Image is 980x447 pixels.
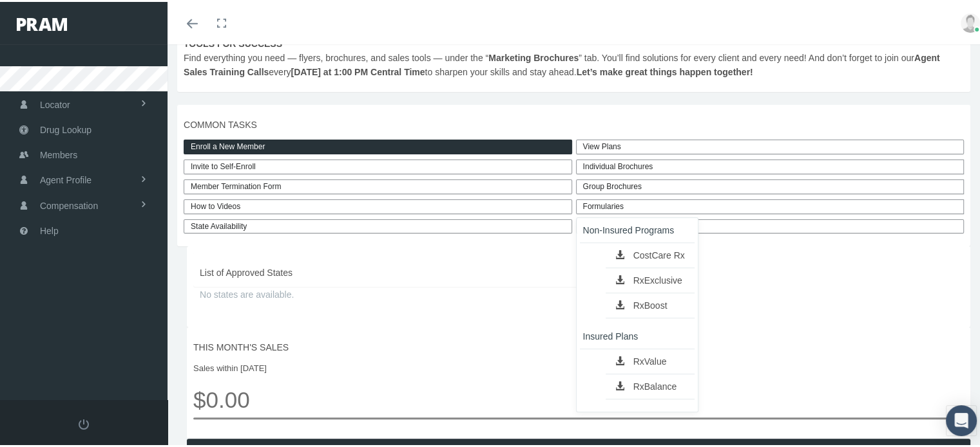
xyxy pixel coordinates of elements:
img: user-placeholder.jpg [961,12,980,31]
span: COMMON TASKS [184,116,964,130]
span: Locator [40,91,70,115]
b: [DATE] at 1:00 PM Central Time [291,65,425,75]
b: Agent Sales Training Calls [184,51,940,75]
img: PRAM_20_x_78.png [17,16,67,29]
span: Agent Profile [40,166,91,190]
div: Individual Brochures [576,158,965,172]
div: Formularies [576,197,965,212]
a: View Plans [576,138,965,152]
a: Enroll a New Member [184,138,572,152]
span: No states are available. [200,286,572,300]
span: $0.00 [193,380,964,415]
span: THIS MONTH'S SALES [193,338,964,352]
b: Let’s make great things happen together! [577,65,753,75]
b: Marketing Brochures [488,51,579,61]
a: Member Termination Form [184,178,572,192]
span: Drug Lookup [40,116,91,140]
div: Open Intercom Messenger [946,403,977,434]
a: Invite to Self-Enroll [184,158,572,172]
div: Group Brochures [576,178,965,192]
span: List of Approved States [200,264,572,278]
a: State Availability [184,217,572,232]
a: Manufacturer Coupons [576,217,965,232]
a: CostCare Rx [606,244,695,262]
a: RxExclusive [606,269,695,287]
div: Non-Insured Programs [577,219,698,237]
span: Help [40,217,59,241]
span: Compensation [40,192,98,216]
a: RxValue [606,351,695,369]
div: Insured Plans [577,325,698,343]
a: RxBoost [606,295,695,313]
a: How to Videos [184,197,572,212]
span: Sales within [DATE] [193,360,964,373]
a: RxBalance [606,376,695,394]
span: Members [40,141,77,165]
